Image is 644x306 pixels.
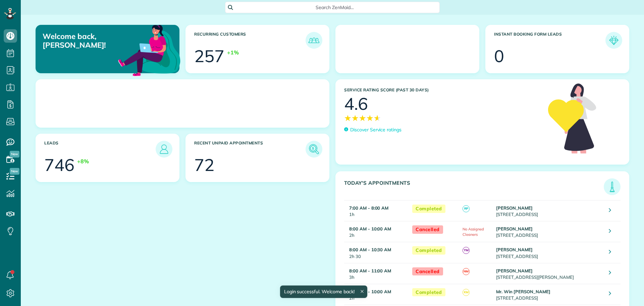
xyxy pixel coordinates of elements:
[349,205,388,211] strong: 7:00 AM - 8:00 AM
[366,112,374,124] span: ★
[77,158,89,165] div: +8%
[463,268,470,275] span: NM
[412,225,443,234] span: Cancelled
[494,201,604,221] td: [STREET_ADDRESS]
[349,247,391,252] strong: 8:00 AM - 10:30 AM
[280,286,367,298] div: Login successful. Welcome back!
[605,180,619,193] img: icon_todays_appointments-901f7ab196bb0bea1936b74009e4eb5ffbc2d2711fa7634e0d609ed5ef32b18b.png
[194,141,306,158] h3: Recent unpaid appointments
[194,157,214,173] div: 72
[44,157,74,173] div: 746
[496,226,533,231] strong: [PERSON_NAME]
[359,112,366,124] span: ★
[344,284,409,305] td: 2h
[344,221,409,242] td: 2h
[344,263,409,284] td: 3h
[10,151,19,158] span: New
[496,268,533,273] strong: [PERSON_NAME]
[344,180,604,195] h3: Today's Appointments
[349,268,391,273] strong: 8:00 AM - 11:00 AM
[494,284,604,305] td: [STREET_ADDRESS]
[227,49,239,56] div: +1%
[157,142,171,156] img: icon_leads-1bed01f49abd5b7fead27621c3d59655bb73ed531f8eeb49469d10e621d6b896.png
[463,205,470,212] span: RP
[496,205,533,211] strong: [PERSON_NAME]
[463,227,484,237] span: No Assigned Cleaners
[412,205,445,213] span: Completed
[463,247,470,254] span: YM
[412,288,445,297] span: Completed
[44,141,156,158] h3: Leads
[412,246,445,255] span: Completed
[494,48,504,64] div: 0
[344,95,368,112] div: 4.6
[412,267,443,276] span: Cancelled
[344,242,409,263] td: 2h 30
[494,242,604,263] td: [STREET_ADDRESS]
[352,112,359,124] span: ★
[117,17,182,82] img: dashboard_welcome-42a62b7d889689a78055ac9021e634bf52bae3f8056760290aed330b23ab8690.png
[194,48,224,64] div: 257
[496,247,533,252] strong: [PERSON_NAME]
[494,32,605,49] h3: Instant Booking Form Leads
[349,226,391,231] strong: 8:00 AM - 10:00 AM
[307,142,321,156] img: icon_unpaid_appointments-47b8ce3997adf2238b356f14209ab4cced10bd1f174958f3ca8f1d0dd7fffeee.png
[349,289,391,294] strong: 8:00 AM - 10:00 AM
[344,112,352,124] span: ★
[607,34,621,47] img: icon_form_leads-04211a6a04a5b2264e4ee56bc0799ec3eb69b7e499cbb523a139df1d13a81ae0.png
[10,168,19,175] span: New
[496,289,550,294] strong: Mr. Win [PERSON_NAME]
[374,112,381,124] span: ★
[307,34,321,47] img: icon_recurring_customers-cf858462ba22bcd05b5a5880d41d6543d210077de5bb9ebc9590e49fd87d84ed.png
[494,263,604,284] td: [STREET_ADDRESS][PERSON_NAME]
[494,221,604,242] td: [STREET_ADDRESS]
[344,126,401,133] a: Discover Service ratings
[463,289,470,296] span: KM
[350,126,401,133] p: Discover Service ratings
[194,32,306,49] h3: Recurring Customers
[344,88,541,92] h3: Service Rating score (past 30 days)
[43,32,133,50] p: Welcome back, [PERSON_NAME]!
[344,201,409,221] td: 1h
